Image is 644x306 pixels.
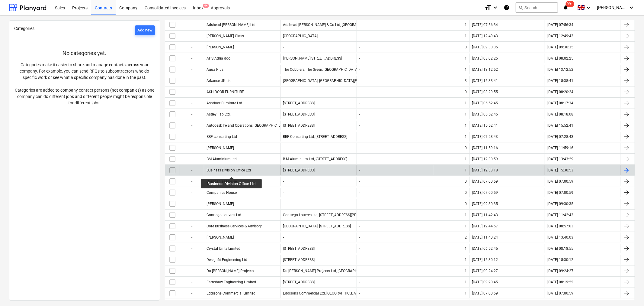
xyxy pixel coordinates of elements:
div: [DATE] 07:00:59 [472,291,498,295]
div: 0 [465,45,467,49]
div: - [283,202,284,206]
div: 1 [465,291,467,295]
p: Categories make it easier to share and manage contacts across your company. For example, you can ... [14,62,155,106]
div: - [180,255,204,265]
div: ASH DOOR FURNITURE [207,90,244,94]
div: [DATE] 12:38:18 [472,168,498,172]
div: 3 [465,79,467,83]
div: - [359,90,360,94]
button: Add new [135,25,155,35]
div: [STREET_ADDRESS] [283,258,315,262]
div: - [359,168,360,172]
div: 2 [465,235,467,239]
span: 9+ [203,4,209,8]
div: 1 [465,246,467,251]
div: [DATE] 13:12:52 [547,67,573,72]
div: - [180,98,204,108]
div: [DATE] 15:52:41 [472,123,498,128]
div: [STREET_ADDRESS] [283,246,315,251]
div: - [359,190,360,195]
div: - [180,109,204,119]
div: [PERSON_NAME] [207,202,234,206]
div: Du [PERSON_NAME] Projects [207,269,254,273]
div: Ashdoor Furniture Ltd [207,101,242,105]
div: [DATE] 06:52:45 [472,246,498,251]
div: - [359,179,360,184]
div: B M Aluminium Ltd, [STREET_ADDRESS] [283,157,347,161]
div: APS Adria doo [207,56,230,60]
div: [DATE] 15:38:41 [472,79,498,83]
div: BBF Consulting Ltd, [STREET_ADDRESS] [283,135,347,139]
div: [DATE] 08:18:55 [547,246,573,251]
div: [DATE] 09:24:27 [472,269,498,273]
div: - [359,157,360,161]
div: - [180,221,204,231]
div: [DATE] 08:57:03 [547,224,573,228]
div: [DATE] 12:30:59 [472,157,498,161]
span: search [518,5,523,10]
div: Conttego Louvres Ltd [207,213,241,217]
div: [DATE] 07:28:43 [472,135,498,139]
div: [DATE] 09:24:27 [547,269,573,273]
div: Designfit Engineering Ltd [207,258,247,262]
div: Eddisons Commercial Limited [207,291,255,295]
div: - [180,210,204,220]
div: [DATE] 06:52:45 [472,112,498,116]
div: - [283,235,284,239]
div: 1 [465,101,467,105]
div: [DATE] 11:40:24 [472,235,498,239]
div: [DATE] 13:40:03 [547,235,573,239]
div: 0 [465,146,467,150]
div: - [180,277,204,287]
div: [DATE] 06:52:45 [472,101,498,105]
div: - [359,34,360,38]
div: [PERSON_NAME] [207,45,234,49]
div: Aqua Plus [207,67,223,72]
div: - [180,65,204,74]
div: - [359,213,360,217]
div: [DATE] 13:12:52 [472,67,498,72]
div: 1 [465,280,467,284]
div: - [180,20,204,30]
div: - [359,146,360,150]
div: [DATE] 07:56:34 [472,23,498,27]
div: - [359,224,360,228]
div: Astley Fab Ltd. [207,112,231,116]
div: [DATE] 07:28:43 [547,135,573,139]
div: [DATE] 12:49:43 [472,34,498,38]
div: - [283,179,284,184]
div: 1 [465,23,467,27]
div: [DATE] 08:02:25 [472,56,498,60]
div: [DATE] 11:59:16 [472,146,498,150]
div: Adshead [PERSON_NAME] Ltd [207,23,255,27]
div: - [359,258,360,262]
div: [DATE] 15:52:41 [547,123,573,128]
div: Business Division Office Ltd [207,168,251,172]
div: 0 [465,190,467,195]
div: - [359,235,360,239]
i: keyboard_arrow_down [492,4,499,11]
div: Du [PERSON_NAME] Projects Ltd, [GEOGRAPHIC_DATA], [PERSON_NAME][GEOGRAPHIC_DATA] [283,269,436,273]
div: [DATE] 12:44:57 [472,224,498,228]
div: 1 [465,269,467,273]
div: - [180,154,204,164]
div: [DATE] 11:42:43 [547,213,573,217]
div: - [180,143,204,153]
div: [GEOGRAPHIC_DATA], [STREET_ADDRESS] [283,224,351,228]
div: [DATE] 07:00:59 [472,179,498,184]
div: [DATE] 09:30:35 [547,202,573,206]
div: Chat Widget [614,277,644,306]
div: Autodesk Ireland Operations [GEOGRAPHIC_DATA] [207,123,288,128]
span: 99+ [566,1,575,7]
div: - [359,45,360,49]
div: - [359,56,360,60]
div: - [359,23,360,27]
div: - [180,54,204,63]
div: 1 [465,56,467,60]
div: [DATE] 13:43:29 [547,157,573,161]
div: - [180,244,204,253]
div: - [180,199,204,209]
div: [DATE] 12:49:43 [547,34,573,38]
button: Search [516,2,558,13]
div: [DATE] 07:00:59 [547,179,573,184]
